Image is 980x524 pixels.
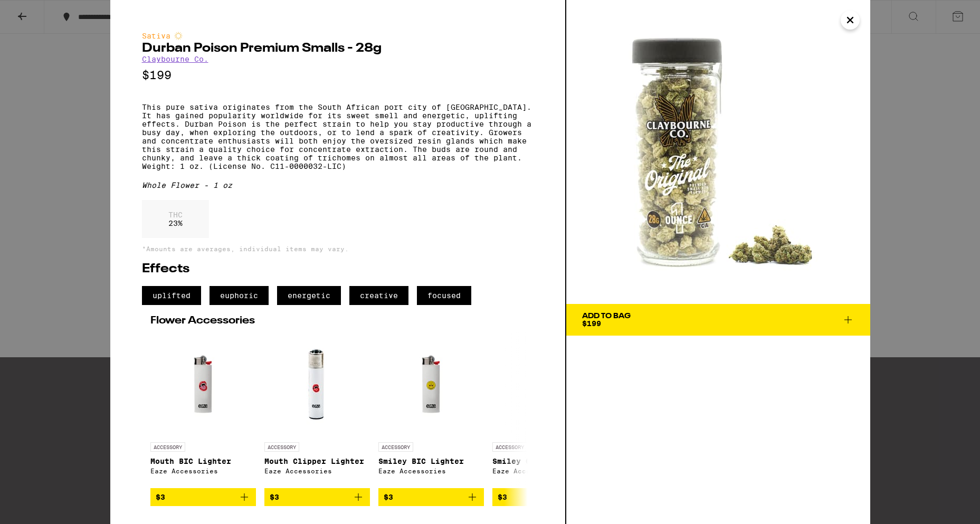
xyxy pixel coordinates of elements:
[498,493,507,501] span: $3
[150,442,185,452] p: ACCESSORY
[264,331,370,437] img: Eaze Accessories - Mouth Clipper Lighter
[142,245,534,252] p: *Amounts are averages, individual items may vary.
[142,42,534,55] h2: Durban Poison Premium Smalls - 28g
[142,69,534,82] p: $199
[142,286,201,305] span: uplifted
[264,468,370,474] div: Eaze Accessories
[264,331,370,488] a: Open page for Mouth Clipper Lighter from Eaze Accessories
[349,286,408,305] span: creative
[264,457,370,465] p: Mouth Clipper Lighter
[566,304,870,336] button: Add To Bag$199
[142,200,209,238] div: 23 %
[417,286,471,305] span: focused
[378,488,484,506] button: Add to bag
[150,457,256,465] p: Mouth BIC Lighter
[142,263,534,275] h2: Effects
[492,331,598,437] img: Eaze Accessories - Smiley Clipper Lighter
[168,211,183,219] p: THC
[378,468,484,474] div: Eaze Accessories
[378,457,484,465] p: Smiley BIC Lighter
[841,11,860,30] button: Close
[492,488,598,506] button: Add to bag
[492,457,598,465] p: Smiley Clipper Lighter
[174,32,183,40] img: sativaColor.svg
[582,319,601,328] span: $199
[142,103,534,170] p: This pure sativa originates from the South African port city of [GEOGRAPHIC_DATA]. It has gained ...
[264,442,299,452] p: ACCESSORY
[492,331,598,488] a: Open page for Smiley Clipper Lighter from Eaze Accessories
[378,442,413,452] p: ACCESSORY
[378,331,484,488] a: Open page for Smiley BIC Lighter from Eaze Accessories
[390,331,472,437] img: Eaze Accessories - Smiley BIC Lighter
[142,32,534,40] div: Sativa
[150,316,525,326] h2: Flower Accessories
[492,442,527,452] p: ACCESSORY
[6,7,76,16] span: Hi. Need any help?
[142,181,534,189] div: Whole Flower - 1 oz
[150,488,256,506] button: Add to bag
[210,286,269,305] span: euphoric
[384,493,393,501] span: $3
[150,468,256,474] div: Eaze Accessories
[264,488,370,506] button: Add to bag
[156,493,165,501] span: $3
[277,286,341,305] span: energetic
[162,331,244,437] img: Eaze Accessories - Mouth BIC Lighter
[270,493,279,501] span: $3
[150,331,256,488] a: Open page for Mouth BIC Lighter from Eaze Accessories
[142,55,208,63] a: Claybourne Co.
[582,312,631,320] div: Add To Bag
[492,468,598,474] div: Eaze Accessories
